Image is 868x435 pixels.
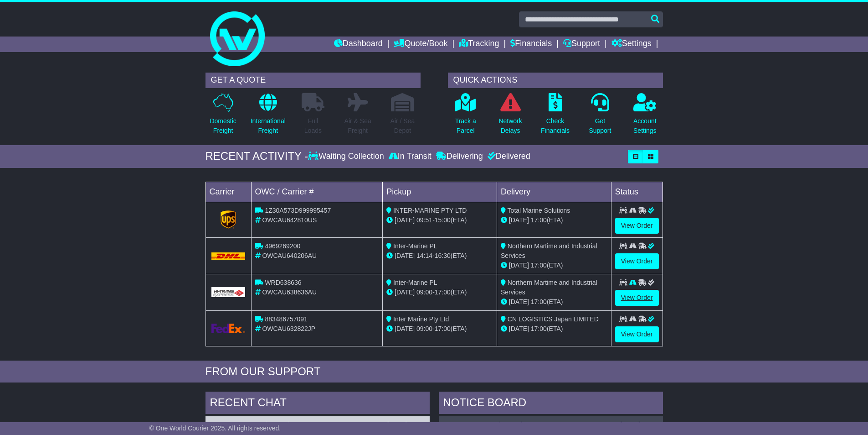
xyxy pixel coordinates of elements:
span: 359347 [267,421,288,428]
span: Inter Marine Pty Ltd [393,315,449,323]
span: [DATE] [509,216,529,224]
span: 17:00 [531,262,547,269]
p: Air & Sea Freight [344,116,371,136]
span: 17:00 [435,288,451,296]
a: Settings [611,37,652,52]
div: [DATE] 11:52 [620,421,658,429]
div: NOTICE BOARD [439,392,663,416]
span: [DATE] [509,298,529,305]
a: View Order [615,253,659,269]
div: In Transit [386,152,434,162]
a: InternationalFreight [250,93,286,141]
span: 883486757091 [265,315,307,323]
div: ( ) [210,421,425,429]
a: Tracking [459,37,499,52]
p: Full Loads [302,116,324,136]
span: 09:00 [416,288,432,296]
span: 16:30 [435,252,451,259]
div: QUICK ACTIONS [448,73,663,88]
div: Waiting Collection [308,152,386,162]
span: Northern Martime and Industrial Services [501,279,597,296]
span: [DATE] [395,252,415,259]
img: GetCarrierServiceLogo [211,287,246,297]
span: © One World Courier 2025. All rights reserved. [149,425,281,432]
span: 15:00 [435,216,451,224]
span: [DATE] [509,325,529,332]
div: Delivered [485,152,530,162]
span: 1Z30A573D999995457 [265,207,331,214]
td: Pickup [383,182,497,202]
a: Quote/Book [394,37,447,52]
a: CheckFinancials [540,93,570,141]
a: View Order [615,326,659,342]
td: Carrier [205,182,251,202]
p: Track a Parcel [455,116,476,136]
p: Network Delays [498,116,522,136]
a: View Order [615,218,659,234]
a: View Order [615,290,659,306]
div: Delivering [434,152,485,162]
a: NetworkDelays [498,93,522,141]
a: Dashboard [334,37,383,52]
img: GetCarrierServiceLogo [221,210,236,229]
p: Domestic Freight [210,116,236,136]
p: International Freight [251,116,286,136]
span: 09:00 [416,325,432,332]
span: Northern Martime and Industrial Services [501,242,597,259]
span: INTER-MARINE PTY LTD [393,207,467,214]
span: OWCAU632822JP [262,325,315,332]
p: Get Support [589,116,611,136]
span: WRD638636 [265,279,301,286]
span: 17:00 [531,216,547,224]
td: Status [611,182,663,202]
span: [DATE] [395,288,415,296]
span: 17:00 [531,298,547,305]
div: - (ETA) [386,288,493,297]
span: 17:00 [531,325,547,332]
a: OWCAU638636AU [443,421,498,428]
div: (ETA) [501,261,607,270]
span: 359162 [500,421,521,428]
td: OWC / Carrier # [251,182,383,202]
div: RECENT CHAT [205,392,430,416]
div: GET A QUOTE [205,73,421,88]
span: 4969269200 [265,242,300,250]
div: - (ETA) [386,251,493,261]
div: RECENT ACTIVITY - [205,150,308,163]
div: (ETA) [501,215,607,225]
span: OWCAU640206AU [262,252,317,259]
span: Inter-Marine PL [393,242,437,250]
a: Financials [510,37,552,52]
div: - (ETA) [386,324,493,334]
div: - (ETA) [386,215,493,225]
td: Delivery [497,182,611,202]
span: Total Marine Solutions [508,207,570,214]
span: [DATE] [395,325,415,332]
span: OWCAU638636AU [262,288,317,296]
a: DomesticFreight [209,93,236,141]
div: (ETA) [501,324,607,334]
a: Track aParcel [455,93,477,141]
a: AccountSettings [633,93,657,141]
div: [DATE] 10:47 [387,421,425,429]
span: OWCAU642810US [262,216,317,224]
img: DHL.png [211,252,246,260]
img: GetCarrierServiceLogo [211,324,246,333]
p: Check Financials [541,116,570,136]
a: OWCAU645712US [210,421,265,428]
span: 14:14 [416,252,432,259]
p: Air / Sea Depot [390,116,415,136]
span: 09:51 [416,216,432,224]
span: [DATE] [395,216,415,224]
a: GetSupport [588,93,611,141]
span: 17:00 [435,325,451,332]
span: CN LOGISTICS Japan LIMITED [508,315,599,323]
p: Account Settings [633,116,657,136]
span: [DATE] [509,262,529,269]
a: Support [563,37,600,52]
div: FROM OUR SUPPORT [205,365,663,378]
div: ( ) [443,421,658,429]
div: (ETA) [501,297,607,307]
span: Inter-Marine PL [393,279,437,286]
